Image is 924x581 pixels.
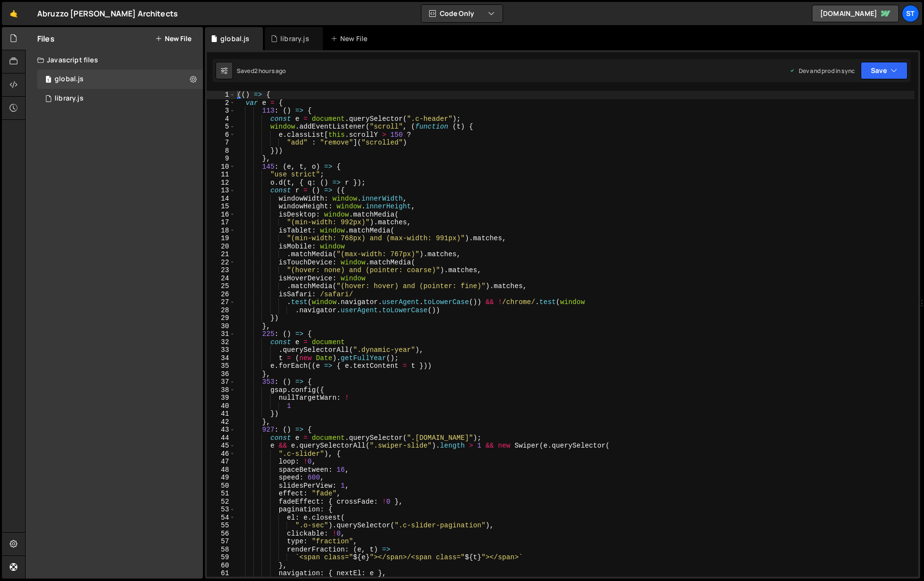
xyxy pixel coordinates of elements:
[207,139,235,147] div: 7
[207,354,235,363] div: 34
[207,187,235,195] div: 13
[207,282,235,290] div: 25
[207,115,235,123] div: 4
[207,458,235,466] div: 47
[207,562,235,570] div: 60
[280,34,309,44] div: library.js
[861,62,908,79] button: Save
[207,306,235,315] div: 28
[207,418,235,426] div: 42
[55,94,84,103] div: library.js
[207,338,235,347] div: 32
[207,314,235,322] div: 29
[26,50,203,70] div: Javascript files
[207,522,235,530] div: 55
[207,203,235,211] div: 15
[207,569,235,578] div: 61
[207,107,235,115] div: 3
[207,243,235,251] div: 20
[207,330,235,338] div: 31
[207,394,235,402] div: 39
[207,195,235,203] div: 14
[207,426,235,434] div: 43
[37,33,55,44] h2: Files
[207,498,235,506] div: 52
[254,67,286,75] div: 2 hours ago
[237,67,286,75] div: Saved
[207,171,235,179] div: 11
[207,218,235,227] div: 17
[207,99,235,107] div: 2
[45,76,51,84] span: 1
[37,89,203,108] div: 17070/48289.js
[207,275,235,283] div: 24
[207,227,235,235] div: 18
[37,8,178,19] div: Abruzzo [PERSON_NAME] Architects
[902,5,919,22] a: ST
[207,514,235,522] div: 54
[207,402,235,410] div: 40
[812,5,899,22] a: [DOMAIN_NAME]
[207,370,235,378] div: 36
[55,75,84,84] div: global.js
[207,362,235,370] div: 35
[207,290,235,299] div: 26
[207,131,235,139] div: 6
[789,67,855,75] div: Dev and prod in sync
[207,155,235,163] div: 9
[207,250,235,259] div: 21
[207,474,235,482] div: 49
[207,346,235,354] div: 33
[155,35,191,43] button: New File
[220,34,249,44] div: global.js
[207,553,235,562] div: 59
[207,234,235,243] div: 19
[207,298,235,306] div: 27
[207,506,235,514] div: 53
[207,490,235,498] div: 51
[331,34,371,44] div: New File
[37,70,203,89] div: 17070/46982.js
[207,378,235,386] div: 37
[207,450,235,458] div: 46
[207,322,235,331] div: 30
[207,434,235,442] div: 44
[207,546,235,554] div: 58
[207,211,235,219] div: 16
[207,410,235,418] div: 41
[2,2,26,25] a: 🤙
[207,537,235,546] div: 57
[207,530,235,538] div: 56
[207,266,235,275] div: 23
[207,147,235,155] div: 8
[207,123,235,131] div: 5
[207,482,235,490] div: 50
[207,91,235,99] div: 1
[207,259,235,267] div: 22
[207,179,235,187] div: 12
[207,442,235,450] div: 45
[207,163,235,171] div: 10
[207,386,235,394] div: 38
[207,466,235,474] div: 48
[421,5,503,22] button: Code Only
